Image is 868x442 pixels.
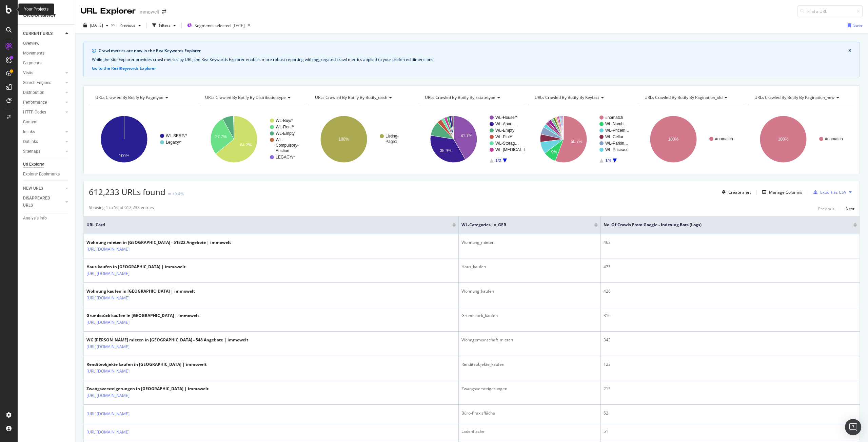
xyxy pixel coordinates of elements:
[215,134,227,139] text: 27.7%
[23,185,63,192] a: NEW URLS
[846,205,854,213] button: Next
[604,264,857,270] div: 475
[797,5,863,17] input: Find a URL
[23,99,63,106] a: Performance
[94,92,189,103] h4: URLs Crawled By Botify By pagetype
[23,195,57,209] div: DISAPPEARED URLS
[23,109,63,116] a: HTTP Codes
[86,264,185,270] div: Haus kaufen in [GEOGRAPHIC_DATA] | immowelt
[386,134,399,139] text: Listing-
[638,110,745,169] svg: A chart.
[276,155,295,160] text: LEGACY/*
[605,115,623,120] text: #nomatch
[461,428,597,435] div: Ladenfläche
[715,136,733,141] text: #nomatch
[759,188,802,196] button: Manage Columns
[195,23,231,28] span: Segments selected
[23,69,33,77] div: Visits
[83,42,860,77] div: info banner
[159,22,171,28] div: Filters
[23,161,44,168] div: Url Explorer
[204,92,299,103] h4: URLs Crawled By Botify By distributiontype
[86,411,130,417] a: [URL][DOMAIN_NAME]
[240,143,252,147] text: 64.2%
[604,428,857,435] div: 51
[23,79,63,86] a: Search Engines
[23,215,70,222] a: Analysis Info
[23,138,63,145] a: Outlinks
[92,65,156,71] button: Go to the RealKeywords Explorer
[605,147,628,152] text: WL-Priceasc
[86,392,130,399] a: [URL][DOMAIN_NAME]
[117,20,144,31] button: Previous
[89,205,154,213] div: Showing 1 to 50 of 612,233 entries
[605,158,611,163] text: 1/4
[23,40,70,47] a: Overview
[495,141,519,146] text: WL-Storag…
[571,139,582,144] text: 55.7%
[461,264,597,270] div: Haus_kaufen
[99,48,848,54] div: Crawl metrics are now in the RealKeywords Explorer
[23,89,63,96] a: Distribution
[604,410,857,416] div: 52
[23,119,38,126] div: Content
[461,133,472,138] text: 41.7%
[853,22,863,28] div: Save
[604,337,857,343] div: 343
[818,205,834,213] button: Previous
[95,94,163,100] span: URLs Crawled By Botify By pagetype
[461,239,597,246] div: Wohnung_mieten
[719,187,751,197] button: Create alert
[418,110,525,169] svg: A chart.
[604,222,843,228] span: No. of Crawls from Google - Indexing Bots (Logs)
[166,133,187,138] text: WL-SERP/*
[728,189,751,195] div: Create alert
[23,215,47,222] div: Analysis Info
[86,368,130,375] a: [URL][DOMAIN_NAME]
[315,94,387,100] span: URLs Crawled By Botify By botify_dash
[81,20,111,31] button: [DATE]
[604,313,857,319] div: 316
[461,361,597,367] div: Renditeobjekte_kaufen
[495,122,517,126] text: WL-Apart…
[440,148,451,153] text: 35.9%
[845,419,861,435] div: Open Intercom Messenger
[276,143,299,148] text: Compulsory-
[276,125,295,129] text: WL-Rent/*
[461,386,597,392] div: Zwangsversteigerungen
[605,128,629,133] text: WL-Pricem…
[24,6,48,12] div: Your Projects
[23,60,41,67] div: Segments
[778,137,788,142] text: 100%
[162,9,166,14] div: arrow-right-arrow-left
[86,361,206,367] div: Renditeobjekte kaufen in [GEOGRAPHIC_DATA] | immowelt
[604,386,857,392] div: 215
[23,185,43,192] div: NEW URLS
[23,195,63,209] a: DISAPPEARED URLS
[495,115,517,120] text: WL-House/*
[495,158,501,163] text: 1/2
[604,288,857,294] div: 426
[276,138,283,142] text: WL-
[23,119,70,126] a: Content
[495,128,514,133] text: WL-Empty
[23,50,70,57] a: Movements
[23,128,63,135] a: Inlinks
[86,386,209,392] div: Zwangsversteigerungen in [GEOGRAPHIC_DATA] | immowelt
[551,150,557,154] text: 9%
[23,30,63,37] a: CURRENT URLS
[605,134,623,139] text: WL-Cellar
[23,148,40,155] div: Sitemaps
[86,319,130,326] a: [URL][DOMAIN_NAME]
[533,92,629,103] h4: URLs Crawled By Botify By keyfact
[199,110,305,169] div: A chart.
[23,69,63,77] a: Visits
[90,22,103,28] span: 2025 Aug. 22nd
[86,288,195,294] div: Wohnung kaufen in [GEOGRAPHIC_DATA] | immowelt
[748,110,854,169] div: A chart.
[86,239,231,246] div: Wohnung mieten in [GEOGRAPHIC_DATA] - 51822 Angebote | immowelt
[535,94,599,100] span: URLs Crawled By Botify By keyfact
[86,295,130,301] a: [URL][DOMAIN_NAME]
[461,313,597,319] div: Grundstück_kaufen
